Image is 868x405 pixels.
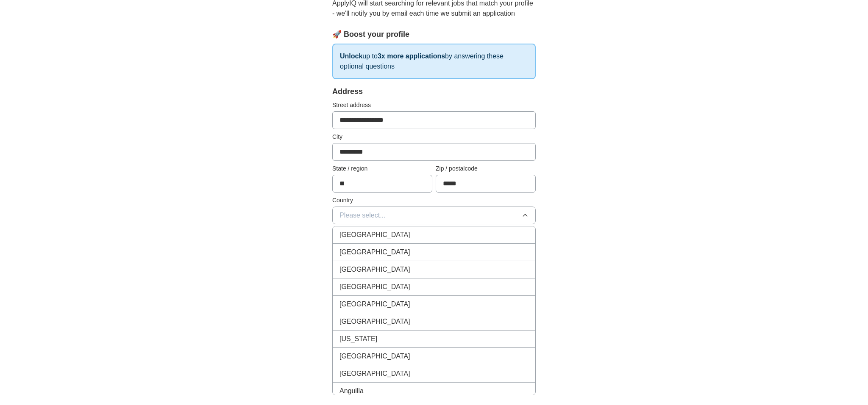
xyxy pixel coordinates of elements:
span: [GEOGRAPHIC_DATA] [339,317,410,327]
strong: Unlock [340,52,362,60]
div: Address [332,86,536,97]
label: Zip / postalcode [436,164,536,173]
span: [GEOGRAPHIC_DATA] [339,299,410,309]
strong: 3x more applications [378,52,445,60]
p: up to by answering these optional questions [332,44,536,79]
span: [GEOGRAPHIC_DATA] [339,264,410,275]
span: [GEOGRAPHIC_DATA] [339,369,410,379]
span: [GEOGRAPHIC_DATA] [339,282,410,292]
span: [US_STATE] [339,334,377,344]
label: State / region [332,164,432,173]
span: [GEOGRAPHIC_DATA] [339,351,410,361]
div: 🚀 Boost your profile [332,29,536,40]
label: Street address [332,101,536,110]
span: [GEOGRAPHIC_DATA] [339,230,410,240]
button: Please select... [332,207,536,224]
label: City [332,132,536,141]
span: [GEOGRAPHIC_DATA] [339,247,410,257]
span: Anguilla [339,386,364,396]
span: Please select... [339,210,386,220]
label: Country [332,196,536,205]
